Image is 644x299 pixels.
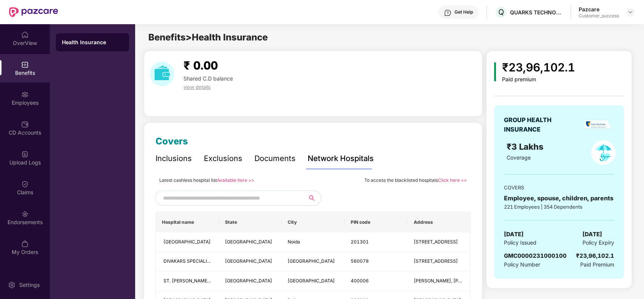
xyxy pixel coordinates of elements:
span: ST. [PERSON_NAME][GEOGRAPHIC_DATA] [163,278,256,284]
a: Click here >> [438,177,467,183]
button: search [302,191,321,206]
th: Hospital name [156,212,219,232]
span: [DATE] [582,230,602,239]
div: Settings [17,281,42,289]
span: Policy Expiry [582,239,614,247]
span: [GEOGRAPHIC_DATA] [225,239,272,245]
span: [GEOGRAPHIC_DATA] [225,258,272,264]
td: Block X-1, Vyapar Marg, L-94, Sector 12 [408,232,471,252]
span: Policy Number [504,261,540,268]
td: Mumbai [282,271,345,291]
div: Employee, spouse, children, parents [504,194,614,203]
span: DIVAKARS SPECIALITY HOSPITAL [163,258,236,264]
div: COVERS [504,184,614,191]
div: Health Insurance [62,39,123,46]
img: svg+xml;base64,PHN2ZyBpZD0iSG9tZSIgeG1sbnM9Imh0dHA6Ly93d3cudzMub3JnLzIwMDAvc3ZnIiB3aWR0aD0iMjAiIG... [21,31,29,39]
img: svg+xml;base64,PHN2ZyBpZD0iRHJvcGRvd24tMzJ4MzIiIHhtbG5zPSJodHRwOi8vd3d3LnczLm9yZy8yMDAwL3N2ZyIgd2... [627,9,633,15]
th: Address [408,212,471,232]
span: [GEOGRAPHIC_DATA] [288,278,335,284]
td: DIVAKARS SPECIALITY HOSPITAL [156,252,219,271]
div: Inclusions [156,153,192,164]
span: 400006 [351,278,369,284]
th: PIN code [345,212,408,232]
a: Available here >> [217,177,254,183]
span: Coverage [507,154,531,161]
div: Network Hospitals [308,153,374,164]
span: Covers [156,136,188,147]
span: ₹ 0.00 [183,59,218,72]
span: [STREET_ADDRESS] [414,258,458,264]
span: [GEOGRAPHIC_DATA] [163,239,211,245]
span: Address [414,219,465,225]
div: ₹23,96,102.1 [502,59,575,76]
span: ₹3 Lakhs [507,142,546,152]
div: Paid premium [502,76,575,83]
td: Karnataka [219,252,282,271]
img: svg+xml;base64,PHN2ZyBpZD0iQ2xhaW0iIHhtbG5zPSJodHRwOi8vd3d3LnczLm9yZy8yMDAwL3N2ZyIgd2lkdGg9IjIwIi... [21,180,29,188]
span: [STREET_ADDRESS] [414,239,458,245]
th: State [219,212,282,232]
div: 221 Employees | 354 Dependents [504,203,614,211]
span: [PERSON_NAME], [PERSON_NAME] [414,278,491,284]
img: download [150,62,174,86]
img: policyIcon [591,140,616,165]
div: GROUP HEALTH INSURANCE [504,115,570,134]
div: Pazcare [579,6,619,13]
span: GMC0000231000100 [504,252,567,259]
span: To access the blacklisted hospitals [364,177,438,183]
img: svg+xml;base64,PHN2ZyBpZD0iQmVuZWZpdHMiIHhtbG5zPSJodHRwOi8vd3d3LnczLm9yZy8yMDAwL3N2ZyIgd2lkdGg9Ij... [21,61,29,68]
span: [GEOGRAPHIC_DATA] [225,278,272,284]
span: Benefits > Health Insurance [148,32,268,43]
img: icon [494,62,496,81]
td: ST. ELIZABETH S HOSPITAL [156,271,219,291]
th: City [282,212,345,232]
span: Noida [288,239,300,245]
span: Shared C.D balance [183,75,233,82]
img: svg+xml;base64,PHN2ZyBpZD0iQ0RfQWNjb3VudHMiIGRhdGEtbmFtZT0iQ0QgQWNjb3VudHMiIHhtbG5zPSJodHRwOi8vd3... [21,121,29,128]
td: Maharashtra [219,271,282,291]
img: svg+xml;base64,PHN2ZyBpZD0iU2V0dGluZy0yMHgyMCIgeG1sbnM9Imh0dHA6Ly93d3cudzMub3JnLzIwMDAvc3ZnIiB3aW... [8,281,15,289]
span: view details [183,84,211,90]
img: svg+xml;base64,PHN2ZyBpZD0iVXBsb2FkX0xvZ3MiIGRhdGEtbmFtZT0iVXBsb2FkIExvZ3MiIHhtbG5zPSJodHRwOi8vd3... [21,150,29,158]
span: 560078 [351,258,369,264]
div: Get Help [454,9,473,15]
div: QUARKS TECHNOSOFT PRIVATE LIMITED [510,9,563,16]
span: [GEOGRAPHIC_DATA] [288,258,335,264]
span: Latest cashless hospital list [159,177,217,183]
span: search [302,195,321,201]
span: Q [498,8,504,17]
td: No 220, 9th Cross Road, 2nd Phase, J P Nagar [408,252,471,271]
img: svg+xml;base64,PHN2ZyBpZD0iTXlfT3JkZXJzIiBkYXRhLW5hbWU9Ik15IE9yZGVycyIgeG1sbnM9Imh0dHA6Ly93d3cudz... [21,240,29,248]
div: Documents [254,153,296,164]
img: svg+xml;base64,PHN2ZyBpZD0iRW5kb3JzZW1lbnRzIiB4bWxucz0iaHR0cDovL3d3dy53My5vcmcvMjAwMC9zdmciIHdpZH... [21,210,29,218]
span: 201301 [351,239,369,245]
div: Exclusions [204,153,242,164]
img: insurerLogo [585,120,612,129]
td: METRO HOSPITAL AND HEART INSTITUTE [156,232,219,252]
span: [DATE] [504,230,524,239]
span: Policy Issued [504,239,536,247]
div: ₹23,96,102.1 [576,251,614,260]
span: Hospital name [162,219,213,225]
img: svg+xml;base64,PHN2ZyBpZD0iSGVscC0zMngzMiIgeG1sbnM9Imh0dHA6Ly93d3cudzMub3JnLzIwMDAvc3ZnIiB3aWR0aD... [444,9,451,17]
td: J Mehta, Malbar Hill [408,271,471,291]
img: New Pazcare Logo [9,7,58,17]
td: Uttar Pradesh [219,232,282,252]
div: Customer_success [579,13,619,19]
span: Paid Premium [580,260,614,269]
td: Bangalore [282,252,345,271]
img: svg+xml;base64,PHN2ZyBpZD0iRW1wbG95ZWVzIiB4bWxucz0iaHR0cDovL3d3dy53My5vcmcvMjAwMC9zdmciIHdpZHRoPS... [21,91,29,98]
td: Noida [282,232,345,252]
